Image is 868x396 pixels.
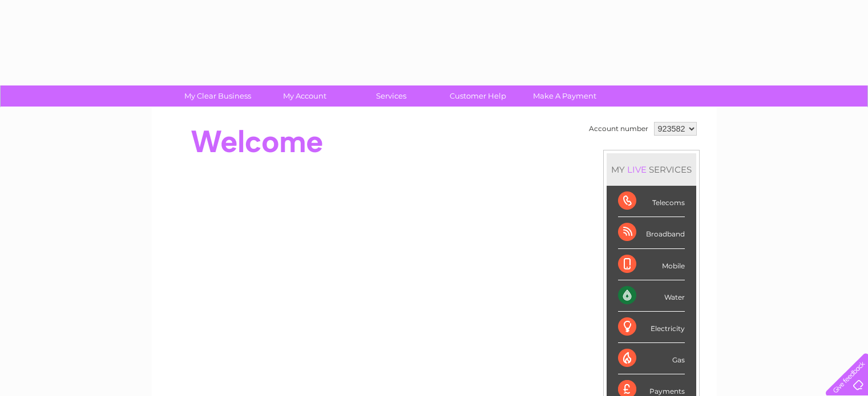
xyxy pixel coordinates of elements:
[431,85,525,107] a: Customer Help
[618,217,685,248] div: Broadband
[344,85,438,107] a: Services
[618,312,685,343] div: Electricity
[586,119,651,138] td: Account number
[625,164,649,175] div: LIVE
[618,280,685,312] div: Water
[171,85,265,107] a: My Clear Business
[257,85,352,107] a: My Account
[518,85,612,107] a: Make A Payment
[618,186,685,217] div: Telecoms
[607,153,696,186] div: MY SERVICES
[618,249,685,280] div: Mobile
[618,343,685,374] div: Gas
